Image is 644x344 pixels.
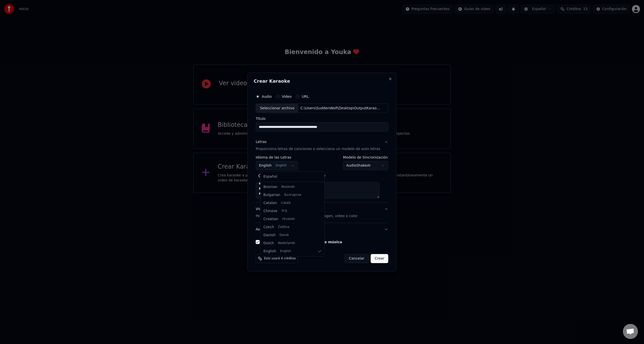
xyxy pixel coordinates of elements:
span: Nederlands [278,241,295,245]
span: Hrvatski [282,217,295,221]
span: Czech [263,225,274,230]
span: Bulgarian [263,192,280,198]
span: Catalan [263,201,277,206]
span: Dansk [279,233,289,237]
span: Bosanski [281,185,295,189]
span: 中文 [281,209,288,213]
span: Chinese [263,209,277,214]
span: Español [263,174,277,179]
span: Čeština [278,225,289,229]
span: Български [284,193,301,197]
span: Croatian [263,217,278,222]
span: Català [281,201,291,205]
span: Danish [263,233,275,238]
span: English [280,249,291,253]
span: Bosnian [263,184,277,189]
span: Dutch [263,241,274,246]
span: English [263,249,276,254]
